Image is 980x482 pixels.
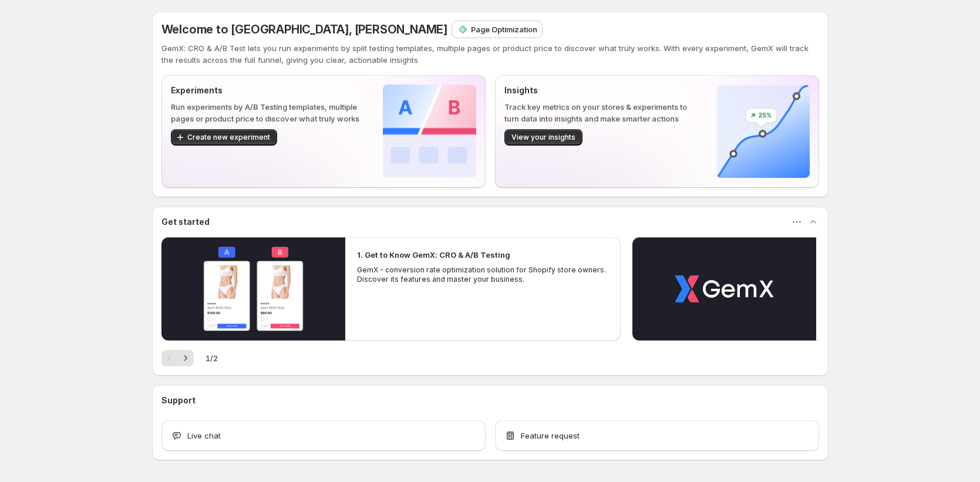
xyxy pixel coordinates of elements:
span: Welcome to [GEOGRAPHIC_DATA], [PERSON_NAME] [161,22,447,36]
img: Experiments [383,85,476,178]
h3: Get started [161,216,210,228]
p: Insights [504,85,698,96]
img: Page Optimization [457,23,469,35]
img: Insights [716,85,810,178]
button: Play video [632,237,816,341]
nav: Pagination [161,350,194,366]
span: 1 / 2 [206,352,218,364]
button: Next [177,350,194,366]
p: GemX - conversion rate optimization solution for Shopify store owners. Discover its features and ... [357,265,609,284]
p: Run experiments by A/B Testing templates, multiple pages or product price to discover what truly ... [171,101,364,124]
h2: 1. Get to Know GemX: CRO & A/B Testing [357,249,510,261]
h3: Support [161,395,196,406]
p: Track key metrics on your stores & experiments to turn data into insights and make smarter actions [504,101,698,124]
button: View your insights [504,129,582,146]
button: Create new experiment [171,129,277,146]
span: Live chat [187,430,221,441]
span: Feature request [521,430,580,441]
p: Page Optimization [471,23,537,35]
p: Experiments [171,85,364,96]
span: Create new experiment [187,133,270,142]
span: View your insights [511,133,575,142]
button: Play video [161,237,345,341]
p: GemX: CRO & A/B Test lets you run experiments by split testing templates, multiple pages or produ... [161,42,819,66]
